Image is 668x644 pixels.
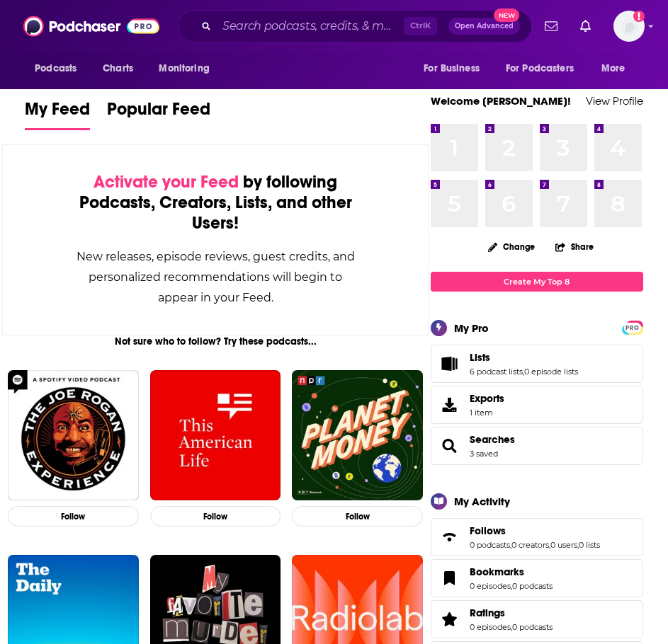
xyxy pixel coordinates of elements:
[577,540,579,550] span: ,
[470,565,553,578] a: Bookmarks
[436,609,464,629] a: Ratings
[436,527,464,547] a: Follows
[470,581,511,591] a: 0 episodes
[511,581,512,591] span: ,
[431,427,643,465] span: Searches
[431,559,643,597] span: Bookmarks
[494,8,519,22] span: New
[454,495,510,508] div: My Activity
[555,233,594,260] button: Share
[470,351,490,364] span: Lists
[292,506,423,527] button: Follow
[292,370,423,501] img: Planet Money
[511,622,512,632] span: ,
[414,55,497,82] button: open menu
[470,433,515,446] a: Searches
[613,11,645,42] img: User Profile
[431,272,643,291] a: Create My Top 8
[35,59,77,79] span: Podcasts
[8,370,139,501] img: The Joe Rogan Experience
[470,392,504,405] span: Exports
[436,395,464,415] span: Exports
[470,367,523,376] a: 6 podcast lists
[436,568,464,588] a: Bookmarks
[470,606,505,619] span: Ratings
[539,14,563,38] a: Show notifications dropdown
[448,18,520,35] button: Open AdvancedNew
[633,11,645,22] svg: Add a profile image
[506,59,574,79] span: For Podcasters
[103,59,133,79] span: Charts
[591,55,643,82] button: open menu
[470,606,553,619] a: Ratings
[94,55,142,82] a: Charts
[510,540,511,550] span: ,
[586,94,643,108] a: View Profile
[404,17,437,35] span: Ctrl K
[470,565,524,578] span: Bookmarks
[431,94,571,108] a: Welcome [PERSON_NAME]!
[431,518,643,556] span: Follows
[454,321,489,335] div: My Pro
[74,172,357,234] div: by following Podcasts, Creators, Lists, and other Users!
[613,11,645,42] span: Logged in as ILATeam
[150,506,281,527] button: Follow
[25,98,90,128] span: My Feed
[511,540,549,550] a: 0 creators
[436,436,464,456] a: Searches
[470,540,510,550] a: 0 podcasts
[574,14,596,38] a: Show notifications dropdown
[107,98,210,128] span: Popular Feed
[470,524,600,537] a: Follows
[470,622,511,632] a: 0 episodes
[624,321,641,332] a: PRO
[2,335,429,347] div: Not sure who to follow? Try these podcasts...
[549,540,550,550] span: ,
[8,506,139,527] button: Follow
[107,98,210,130] a: Popular Feed
[436,354,464,374] a: Lists
[480,238,543,255] button: Change
[512,581,553,591] a: 0 podcasts
[470,524,506,537] span: Follows
[455,23,514,30] span: Open Advanced
[217,15,404,38] input: Search podcasts, credits, & more...
[613,11,645,42] button: Show profile menu
[149,55,227,82] button: open menu
[431,345,643,383] span: Lists
[470,449,498,459] a: 3 saved
[159,59,209,79] span: Monitoring
[512,622,553,632] a: 0 podcasts
[523,367,524,376] span: ,
[23,13,159,40] img: Podchaser - Follow, Share and Rate Podcasts
[25,55,95,82] button: open menu
[25,98,90,130] a: My Feed
[624,323,641,333] span: PRO
[524,367,578,376] a: 0 episode lists
[74,246,357,308] div: New releases, episode reviews, guest credits, and personalized recommendations will begin to appe...
[150,370,281,501] img: This American Life
[470,408,504,418] span: 1 item
[470,351,578,364] a: Lists
[424,59,480,79] span: For Business
[94,171,239,192] span: Activate your Feed
[601,59,625,79] span: More
[178,10,532,42] div: Search podcasts, credits, & more...
[497,55,594,82] button: open menu
[579,540,600,550] a: 0 lists
[431,600,643,638] span: Ratings
[431,386,643,424] a: Exports
[550,540,577,550] a: 0 users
